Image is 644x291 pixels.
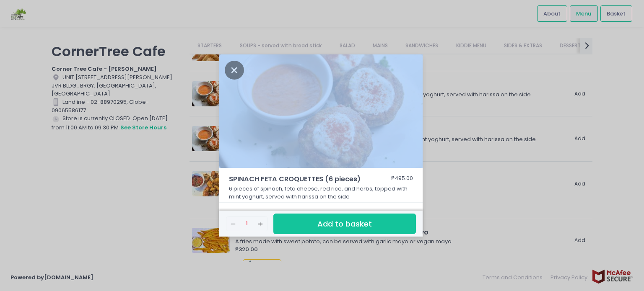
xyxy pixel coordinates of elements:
img: SPINACH FETA CROQUETTES (6 pieces) [219,54,423,168]
button: Close [225,65,244,74]
span: SPINACH FETA CROQUETTES (6 pieces) [229,174,367,184]
div: ₱495.00 [391,174,413,184]
p: 6 pieces of spinach, feta cheese, red rice, and herbs, topped with mint yoghurt, served with hari... [229,185,413,201]
button: Add to basket [273,214,416,234]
